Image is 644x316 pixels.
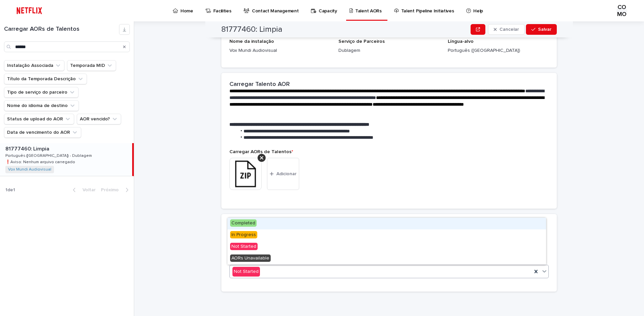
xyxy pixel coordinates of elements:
[227,218,546,229] div: Completed
[4,74,87,84] button: Título da Temporada Descrição
[83,188,96,192] font: Voltar
[230,254,271,262] span: AORs Unavailable
[617,4,626,18] font: COMO
[230,219,257,227] span: Completed
[4,87,78,98] button: Tipo de serviço do parceiro
[276,172,297,176] font: Adicionar
[4,114,74,124] button: Status de upload do AOR
[7,188,13,192] font: de
[77,114,121,124] button: AOR vencido?
[229,149,291,154] font: Carregar AORs de Talentos
[232,267,260,277] div: Not Started
[229,39,274,44] font: Nome da instalação
[526,24,557,35] button: Salvar
[267,158,299,190] button: Adicionar
[67,60,116,71] button: Temporada MID
[5,160,75,164] font: ❗️Aviso: Nenhum arquivo carregado
[230,231,257,238] span: In Progress
[227,229,546,241] div: In Progress
[4,60,64,71] button: Instalação Associada
[101,188,119,192] font: Próximo
[338,39,385,44] font: Serviço de Parceiros
[538,27,551,32] font: Salvar
[8,167,51,172] a: Vox Mundi Audiovisual
[338,48,360,53] font: Dublagem
[98,187,134,193] button: Próximo
[227,241,546,253] div: Not Started
[13,4,45,17] img: ifQbXi3ZQGMSEF7WDB7W
[5,146,49,151] font: 81777460: Limpia
[448,39,474,44] font: Língua-alvo
[4,41,130,52] input: Procurar
[13,188,15,192] font: 1
[4,127,81,138] button: Data de vencimento do AOR
[488,24,525,35] button: Cancelar
[229,48,277,53] font: Vox Mundi Audiovisual
[230,243,258,250] span: Not Started
[5,154,92,158] font: Português ([GEOGRAPHIC_DATA]) - Dublagem
[67,187,98,193] button: Voltar
[229,81,290,87] font: Carregar Talento AOR
[4,100,79,111] button: Nome do idioma de destino
[499,27,519,32] font: Cancelar
[227,253,546,265] div: AORs Unavailable
[5,188,7,192] font: 1
[448,48,520,53] font: Português ([GEOGRAPHIC_DATA])
[221,25,282,33] font: 81777460: Limpia
[4,26,79,32] font: Carregar AORs de Talentos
